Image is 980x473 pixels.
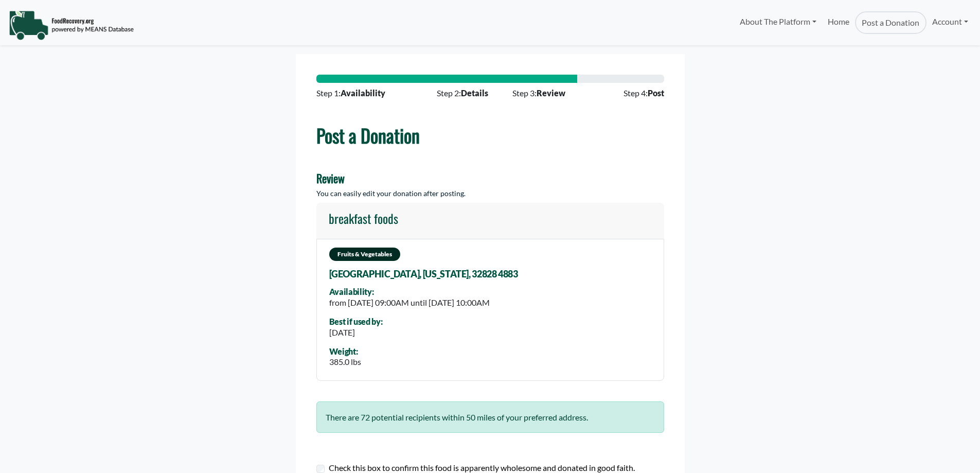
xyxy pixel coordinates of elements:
div: There are 72 potential recipients within 50 miles of your preferred address. [316,401,664,433]
a: Post a Donation [855,11,926,34]
div: Best if used by: [329,317,383,326]
h5: You can easily edit your donation after posting. [316,189,664,198]
strong: Review [537,88,565,98]
h4: breakfast foods [329,211,398,226]
a: About The Platform [734,11,822,32]
strong: Post [648,88,664,98]
div: 385.0 lbs [329,356,361,368]
span: Step 4: [623,87,664,99]
img: NavigationLogo_FoodRecovery-91c16205cd0af1ed486a0f1a7774a6544ea792ac00100771e7dd3ec7c0e58e41.png [9,10,134,41]
div: Weight: [329,347,361,356]
div: Availability: [329,287,490,296]
h4: Review [316,171,664,185]
strong: Details [461,88,488,98]
span: Fruits & Vegetables [329,248,400,261]
strong: Availability [341,88,385,98]
h1: Post a Donation [316,124,664,146]
a: Home [822,11,855,34]
div: from [DATE] 09:00AM until [DATE] 10:00AM [329,296,490,309]
span: Step 2: [437,87,488,99]
a: Account [926,11,974,32]
span: [GEOGRAPHIC_DATA], [US_STATE], 32828 4883 [329,269,518,279]
span: Step 3: [512,87,599,99]
div: [DATE] [329,326,383,339]
span: Step 1: [316,87,385,99]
